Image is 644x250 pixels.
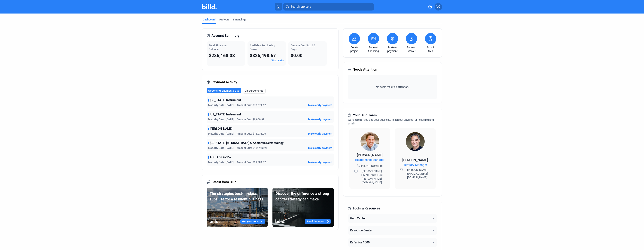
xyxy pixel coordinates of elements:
button: Get your copy [240,219,265,224]
span: Amount Due: $21,884.02 [237,160,266,164]
div: Help Center [350,216,366,221]
span: Maturity Date: [DATE] [208,146,234,150]
span: Tools & Resources [353,206,380,211]
div: Projects [219,18,229,21]
a: View details [272,59,284,62]
span: [US_STATE] Instrument [210,112,241,117]
a: Make a payment [386,45,399,53]
div: Resource Center [350,228,372,233]
button: Make early payment [308,132,332,136]
button: Search projects [283,3,374,11]
div: The strategies best-in-class subs use for a resilient business [210,191,265,202]
span: Relationship Manager [355,158,384,162]
span: Available Purchasing Power [250,44,275,51]
button: Make early payment [308,103,332,107]
span: [PERSON_NAME][EMAIL_ADDRESS][DOMAIN_NAME] [404,168,431,179]
button: VC [435,3,442,11]
div: Discover the difference a strong capital strategy can make [275,191,331,202]
span: [PHONE_NUMBER] [360,164,383,168]
button: Refer for $500 [348,238,437,247]
span: Maturity Date: [DATE] [208,103,234,107]
button: Read the report [305,219,331,224]
span: $0.00 [291,53,302,58]
span: Maturity Date: [DATE] [208,160,234,164]
span: Amount Due: $70,074.67 [237,103,266,107]
span: Territory Manager [403,163,427,167]
img: Relationship Manager [360,132,379,151]
span: [PERSON_NAME] [357,153,383,157]
span: No items requiring attention. [349,85,436,89]
a: Request waiver [405,45,418,53]
img: Billd Company Logo [202,4,217,9]
img: Territory Manager [406,132,425,151]
a: Submit files [424,45,437,53]
span: $825,498.67 [250,53,276,58]
span: [PERSON_NAME] [210,127,232,131]
div: Refer for $500 [350,240,370,245]
span: Amount Due Next 30 Days [291,44,315,51]
span: Payment Activity [211,80,237,85]
span: Disbursements [245,89,263,93]
span: Maturity Date: [DATE] [208,132,234,136]
span: [US_STATE] Instrument [210,98,241,102]
span: VC [436,5,440,9]
span: We're here for you and your business. Reach out anytime for needs big and small! [348,118,434,125]
span: Your Billd Team [353,113,377,118]
span: [PERSON_NAME] [402,158,428,162]
span: Latest from Billd [211,179,236,185]
div: Dashboard [203,18,216,21]
span: Needs Attention [353,67,377,72]
div: Financings [233,18,246,21]
button: Make early payment [308,160,332,164]
span: AEO/Arie #2157 [210,155,231,160]
span: Maturity Date: [DATE] [208,117,234,121]
span: [US_STATE] [MEDICAL_DATA] & Aesthetic Dermatology [210,141,284,145]
a: Request financing [367,45,380,53]
button: Upcoming payments due [207,88,241,93]
button: Help Center [348,214,437,223]
span: Amount Due: $15,031.20 [237,132,266,136]
button: Make early payment [308,117,332,121]
a: Create project [348,45,361,53]
span: Amount Due: $169,953.25 [237,146,267,150]
span: Search projects [290,5,311,9]
span: Amount Due: $8,900.98 [237,117,264,121]
span: Total Financing Balance [209,44,227,51]
span: $286,168.33 [209,53,235,58]
button: Resource Center [348,226,437,235]
button: Disbursements [243,88,266,93]
button: Make early payment [308,146,332,150]
span: Upcoming payments due [208,89,239,93]
span: [PERSON_NAME][EMAIL_ADDRESS][PERSON_NAME][DOMAIN_NAME] [358,169,385,184]
span: Account Summary [211,33,239,38]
